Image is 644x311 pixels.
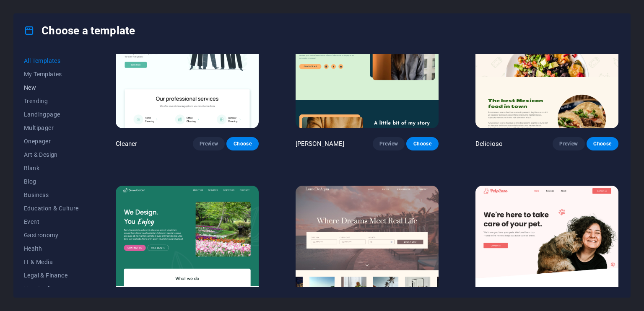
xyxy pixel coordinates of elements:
[24,255,79,269] button: IT & Media
[24,71,79,78] span: My Templates
[24,272,79,279] span: Legal & Finance
[24,175,79,188] button: Blog
[24,215,79,228] button: Event
[24,242,79,255] button: Health
[24,148,79,161] button: Art & Design
[24,178,79,185] span: Blog
[24,192,79,198] span: Business
[373,137,405,150] button: Preview
[24,24,135,37] h4: Choose a template
[226,137,258,150] button: Choose
[24,57,79,64] span: All Templates
[24,98,79,104] span: Trending
[296,140,345,148] p: [PERSON_NAME]
[379,140,398,147] span: Preview
[587,137,618,150] button: Choose
[24,161,79,175] button: Blank
[24,54,79,67] button: All Templates
[24,121,79,135] button: Multipager
[24,135,79,148] button: Onepager
[116,140,138,148] p: Cleaner
[24,232,79,238] span: Gastronomy
[24,94,79,108] button: Trending
[24,151,79,158] span: Art & Design
[24,269,79,282] button: Legal & Finance
[553,137,584,150] button: Preview
[24,84,79,91] span: New
[24,188,79,202] button: Business
[24,202,79,215] button: Education & Culture
[24,245,79,252] span: Health
[413,140,431,147] span: Choose
[233,140,252,147] span: Choose
[24,285,79,292] span: Non-Profit
[24,205,79,212] span: Education & Culture
[24,228,79,242] button: Gastronomy
[406,137,438,150] button: Choose
[475,140,503,148] p: Delicioso
[593,140,612,147] span: Choose
[559,140,578,147] span: Preview
[24,165,79,171] span: Blank
[24,67,79,81] button: My Templates
[200,140,218,147] span: Preview
[24,108,79,121] button: Landingpage
[24,81,79,94] button: New
[193,137,225,150] button: Preview
[24,124,79,131] span: Multipager
[24,259,79,265] span: IT & Media
[24,218,79,225] span: Event
[24,111,79,118] span: Landingpage
[24,138,79,145] span: Onepager
[24,282,79,295] button: Non-Profit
